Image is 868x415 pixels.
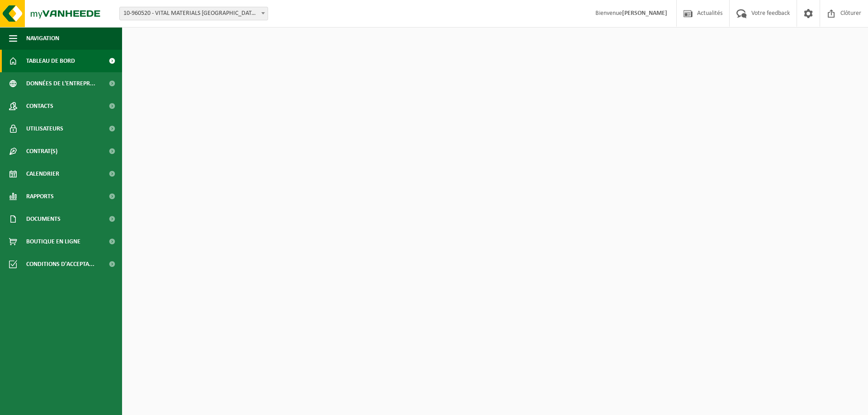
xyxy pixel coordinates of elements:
span: Contrat(s) [26,140,57,163]
span: 10-960520 - VITAL MATERIALS BELGIUM S.A. - TILLY [119,7,268,20]
span: Calendrier [26,163,59,185]
span: Conditions d'accepta... [26,253,94,275]
span: Tableau de bord [26,50,75,72]
span: Rapports [26,185,54,208]
span: Contacts [26,95,53,117]
span: 10-960520 - VITAL MATERIALS BELGIUM S.A. - TILLY [120,7,268,20]
span: Utilisateurs [26,117,63,140]
span: Navigation [26,27,59,50]
span: Documents [26,208,61,230]
span: Boutique en ligne [26,230,80,253]
span: Données de l'entrepr... [26,72,95,95]
strong: [PERSON_NAME] [622,10,667,17]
